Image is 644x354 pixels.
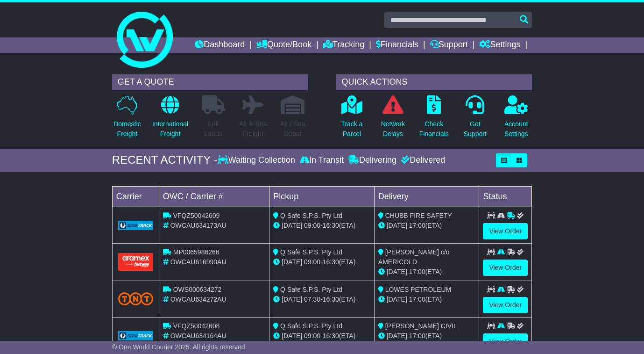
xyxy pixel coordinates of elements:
[195,37,245,53] a: Dashboard
[304,332,320,340] span: 09:00
[323,258,339,266] span: 16:30
[173,322,220,330] span: VFQZ50042608
[340,95,363,144] a: Track aParcel
[479,37,520,53] a: Settings
[282,258,302,266] span: [DATE]
[387,222,407,229] span: [DATE]
[256,37,311,53] a: Quote/Book
[430,37,468,53] a: Support
[378,248,450,266] span: [PERSON_NAME] c/o AMERICOLD
[378,295,475,304] div: (ETA)
[273,331,370,341] div: - (ETA)
[112,153,218,167] div: RECENT ACTIVITY -
[464,119,487,139] p: Get Support
[273,221,370,231] div: - (ETA)
[173,248,219,256] span: MP0065986266
[409,296,425,303] span: 17:00
[387,268,407,275] span: [DATE]
[419,95,449,144] a: CheckFinancials
[112,343,247,351] span: © One World Courier 2025. All rights reserved.
[273,295,370,304] div: - (ETA)
[218,155,297,166] div: Waiting Collection
[273,257,370,267] div: - (ETA)
[280,248,342,256] span: Q Safe S.P.S. Pty Ltd
[336,74,532,90] div: QUICK ACTIONS
[152,119,188,139] p: International Freight
[113,95,141,144] a: DomesticFreight
[385,212,452,219] span: CHUBB FIRE SAFETY
[282,296,302,303] span: [DATE]
[385,322,457,330] span: [PERSON_NAME] CIVIL
[304,296,320,303] span: 07:30
[409,222,425,229] span: 17:00
[387,332,407,340] span: [DATE]
[304,258,320,266] span: 09:00
[483,297,528,313] a: View Order
[280,286,342,293] span: Q Safe S.P.S. Pty Ltd
[385,286,452,293] span: LOWES PETROLEUM
[419,119,449,139] p: Check Financials
[381,95,405,144] a: NetworkDelays
[173,212,220,219] span: VFQZ50042609
[323,222,339,229] span: 16:30
[170,258,226,266] span: OWCAU616990AU
[409,332,425,340] span: 17:00
[297,155,346,166] div: In Transit
[152,95,189,144] a: InternationalFreight
[280,119,305,139] p: Air / Sea Depot
[387,296,407,303] span: [DATE]
[170,222,226,229] span: OWCAU634173AU
[376,37,418,53] a: Financials
[112,74,308,90] div: GET A QUOTE
[118,253,153,270] img: Aramex.png
[323,37,364,53] a: Tracking
[173,286,222,293] span: OWS000634272
[113,119,141,139] p: Domestic Freight
[479,186,532,207] td: Status
[239,119,267,139] p: Air & Sea Freight
[170,332,226,340] span: OWCAU634164AU
[118,292,153,305] img: TNT_Domestic.png
[118,221,153,230] img: GetCarrierServiceLogo
[282,222,302,229] span: [DATE]
[269,186,375,207] td: Pickup
[304,222,320,229] span: 09:00
[504,119,528,139] p: Account Settings
[282,332,302,340] span: [DATE]
[378,221,475,231] div: (ETA)
[341,119,362,139] p: Track a Parcel
[399,155,445,166] div: Delivered
[483,223,528,239] a: View Order
[374,186,479,207] td: Delivery
[409,268,425,275] span: 17:00
[346,155,399,166] div: Delivering
[323,296,339,303] span: 16:30
[504,95,529,144] a: AccountSettings
[381,119,405,139] p: Network Delays
[159,186,269,207] td: OWC / Carrier #
[463,95,487,144] a: GetSupport
[323,332,339,340] span: 16:30
[118,331,153,340] img: GetCarrierServiceLogo
[483,260,528,276] a: View Order
[112,186,159,207] td: Carrier
[170,296,226,303] span: OWCAU634272AU
[483,333,528,350] a: View Order
[280,212,342,219] span: Q Safe S.P.S. Pty Ltd
[378,331,475,341] div: (ETA)
[378,267,475,277] div: (ETA)
[202,119,225,139] p: Full Loads
[280,322,342,330] span: Q Safe S.P.S. Pty Ltd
